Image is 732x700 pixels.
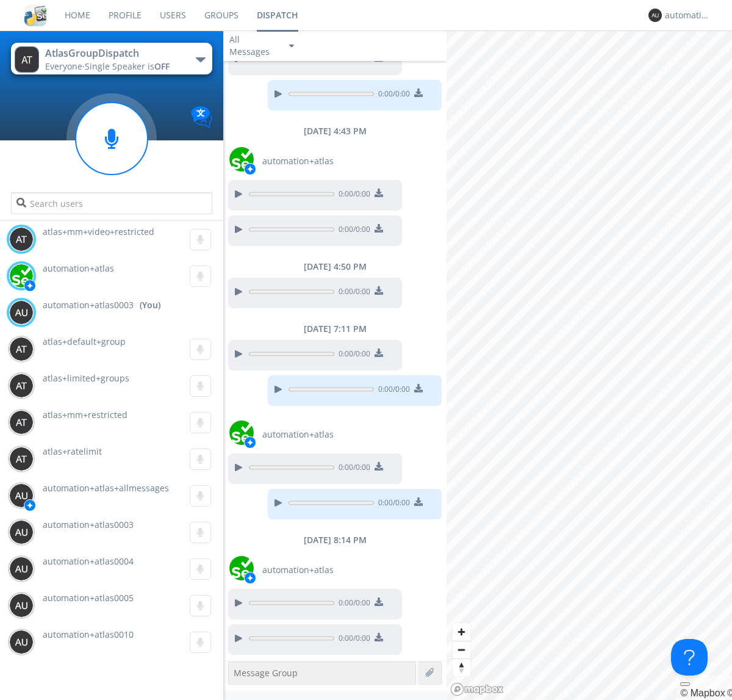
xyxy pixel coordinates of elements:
div: AtlasGroupDispatch [45,46,182,60]
img: caret-down-sm.svg [289,45,294,48]
div: (You) [140,299,160,311]
img: 373638.png [9,447,34,471]
span: atlas+default+group [43,336,126,347]
span: 0:00 / 0:00 [374,497,410,511]
button: Zoom out [453,641,470,659]
span: 0:00 / 0:00 [334,224,370,237]
img: download media button [414,384,423,392]
span: atlas+mm+restricted [43,409,127,420]
span: automation+atlas0005 [43,592,134,604]
img: download media button [414,88,423,97]
div: All Messages [229,34,278,58]
span: Single Speaker is [85,60,170,72]
img: Translation enabled [191,106,212,128]
img: download media button [375,286,383,295]
input: Search users [11,192,212,214]
div: [DATE] 4:50 PM [223,261,447,273]
span: automation+atlas [43,262,114,274]
span: 0:00 / 0:00 [334,348,370,362]
span: 0:00 / 0:00 [334,633,370,646]
button: Zoom in [453,623,470,641]
span: 0:00 / 0:00 [334,462,370,475]
button: Toggle attribution [680,682,690,686]
img: download media button [375,189,383,197]
img: cddb5a64eb264b2086981ab96f4c1ba7 [24,4,46,26]
a: Mapbox [680,688,725,698]
span: atlas+ratelimit [43,446,102,457]
img: 373638.png [9,593,34,618]
img: 373638.png [9,630,34,654]
img: d2d01cd9b4174d08988066c6d424eccd [9,264,34,288]
span: automation+atlas [262,564,334,576]
span: 0:00 / 0:00 [334,189,370,202]
img: download media button [375,597,383,606]
img: download media button [375,462,383,471]
img: 373638.png [9,337,34,361]
div: [DATE] 4:43 PM [223,125,447,137]
div: Everyone · [45,60,182,73]
span: automation+atlas+allmessages [43,482,169,494]
img: d2d01cd9b4174d08988066c6d424eccd [229,147,254,171]
span: OFF [154,60,170,72]
img: 373638.png [9,557,34,581]
span: 0:00 / 0:00 [334,286,370,300]
img: 373638.png [9,410,34,435]
iframe: Toggle Customer Support [671,639,708,676]
span: automation+atlas [262,155,334,167]
img: d2d01cd9b4174d08988066c6d424eccd [229,420,254,445]
img: 373638.png [648,9,662,22]
span: atlas+limited+groups [43,372,129,384]
img: download media button [375,224,383,233]
button: Reset bearing to north [453,659,470,676]
img: d2d01cd9b4174d08988066c6d424eccd [229,556,254,580]
img: 373638.png [9,373,34,398]
img: 373638.png [9,483,34,508]
span: 0:00 / 0:00 [374,88,410,102]
span: automation+atlas0004 [43,555,134,567]
a: Mapbox logo [450,682,504,696]
span: 0:00 / 0:00 [334,597,370,611]
span: automation+atlas [262,428,334,441]
span: atlas+mm+video+restricted [43,226,154,237]
div: [DATE] 8:14 PM [223,534,447,546]
img: download media button [375,348,383,357]
img: 373638.png [9,300,34,325]
button: AtlasGroupDispatchEveryone·Single Speaker isOFF [11,43,212,74]
span: automation+atlas0010 [43,629,134,640]
img: 373638.png [9,520,34,544]
img: 373638.png [9,227,34,251]
img: download media button [414,497,423,506]
span: automation+atlas0003 [43,519,134,530]
img: download media button [375,633,383,641]
span: 0:00 / 0:00 [374,384,410,397]
span: automation+atlas0003 [43,299,134,311]
div: automation+atlas0003 [665,9,711,21]
div: [DATE] 7:11 PM [223,323,447,335]
img: 373638.png [15,46,39,73]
